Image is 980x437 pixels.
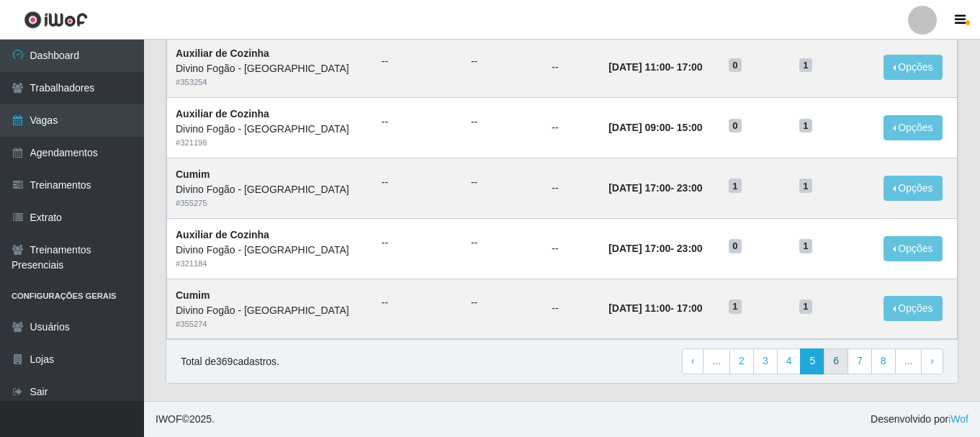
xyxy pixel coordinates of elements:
[382,295,454,310] ul: --
[181,354,279,369] p: Total de 369 cadastros.
[176,258,364,270] div: # 321184
[608,243,670,254] time: [DATE] 17:00
[753,348,778,374] a: 3
[471,175,534,190] ul: --
[176,76,364,89] div: # 353254
[884,236,943,261] button: Opções
[608,302,702,314] strong: -
[608,182,670,194] time: [DATE] 17:00
[156,412,215,427] span: © 2025 .
[884,176,943,201] button: Opções
[677,182,703,194] time: 23:00
[543,218,600,279] td: --
[176,318,364,330] div: # 355274
[382,114,454,130] ul: --
[608,122,670,133] time: [DATE] 09:00
[176,168,210,180] strong: Cumim
[608,243,702,254] strong: -
[799,239,812,253] span: 1
[176,197,364,210] div: # 355275
[176,229,269,240] strong: Auxiliar de Cozinha
[824,348,848,374] a: 6
[24,11,88,29] img: CoreUI Logo
[176,48,269,59] strong: Auxiliar de Cozinha
[176,61,364,76] div: Divino Fogão - [GEOGRAPHIC_DATA]
[884,115,943,140] button: Opções
[729,348,754,374] a: 2
[799,299,812,314] span: 1
[800,348,824,374] a: 5
[176,289,210,301] strong: Cumim
[608,61,702,73] strong: -
[848,348,872,374] a: 7
[677,61,703,73] time: 17:00
[176,137,364,149] div: # 321198
[777,348,801,374] a: 4
[176,122,364,137] div: Divino Fogão - [GEOGRAPHIC_DATA]
[930,355,934,366] span: ›
[382,54,454,69] ul: --
[176,243,364,258] div: Divino Fogão - [GEOGRAPHIC_DATA]
[682,348,704,374] a: Previous
[156,413,182,425] span: IWOF
[608,302,670,314] time: [DATE] 11:00
[543,37,600,98] td: --
[471,235,534,251] ul: --
[382,175,454,190] ul: --
[729,179,742,193] span: 1
[948,413,968,425] a: iWof
[729,119,742,133] span: 0
[729,239,742,253] span: 0
[543,158,600,218] td: --
[871,348,896,374] a: 8
[691,355,695,366] span: ‹
[895,348,922,374] a: ...
[884,296,943,321] button: Opções
[677,243,703,254] time: 23:00
[682,348,943,374] nav: pagination
[799,58,812,73] span: 1
[608,182,702,194] strong: -
[382,235,454,251] ul: --
[677,302,703,314] time: 17:00
[176,303,364,318] div: Divino Fogão - [GEOGRAPHIC_DATA]
[176,182,364,197] div: Divino Fogão - [GEOGRAPHIC_DATA]
[608,61,670,73] time: [DATE] 11:00
[799,179,812,193] span: 1
[703,348,730,374] a: ...
[543,279,600,339] td: --
[729,58,742,73] span: 0
[871,412,968,427] span: Desenvolvido por
[471,54,534,69] ul: --
[677,122,703,133] time: 15:00
[543,98,600,158] td: --
[608,122,702,133] strong: -
[471,295,534,310] ul: --
[471,114,534,130] ul: --
[921,348,943,374] a: Next
[176,108,269,120] strong: Auxiliar de Cozinha
[729,299,742,314] span: 1
[884,55,943,80] button: Opções
[799,119,812,133] span: 1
